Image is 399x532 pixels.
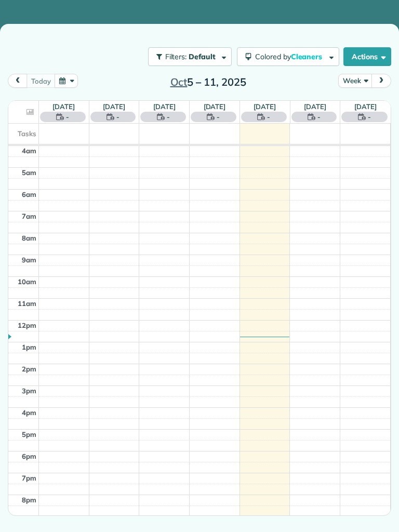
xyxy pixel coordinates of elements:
[18,129,36,138] span: Tasks
[304,102,326,111] a: [DATE]
[148,47,232,66] button: Filters: Default
[22,234,36,242] span: 8am
[22,430,36,438] span: 5pm
[116,112,119,122] span: -
[255,52,326,61] span: Colored by
[26,74,55,88] button: today
[22,387,36,395] span: 3pm
[22,365,36,373] span: 2pm
[22,256,36,264] span: 9am
[267,112,270,122] span: -
[22,168,36,177] span: 5am
[143,76,273,88] h2: 5 – 11, 2025
[52,102,75,111] a: [DATE]
[204,102,226,111] a: [DATE]
[18,277,36,286] span: 10am
[237,47,339,66] button: Colored byCleaners
[143,47,232,66] a: Filters: Default
[317,112,321,122] span: -
[22,190,36,198] span: 6am
[18,299,36,308] span: 11am
[354,102,377,111] a: [DATE]
[8,74,28,88] button: prev
[371,74,391,88] button: next
[22,343,36,351] span: 1pm
[189,52,216,61] span: Default
[291,52,324,61] span: Cleaners
[22,147,36,155] span: 4am
[22,474,36,482] span: 7pm
[343,47,391,66] button: Actions
[22,452,36,460] span: 6pm
[18,321,36,329] span: 12pm
[170,75,188,88] span: Oct
[217,112,220,122] span: -
[338,74,372,88] button: Week
[153,102,176,111] a: [DATE]
[22,408,36,417] span: 4pm
[368,112,371,122] span: -
[22,212,36,220] span: 7am
[66,112,69,122] span: -
[254,102,276,111] a: [DATE]
[22,496,36,504] span: 8pm
[103,102,125,111] a: [DATE]
[165,52,187,61] span: Filters:
[167,112,170,122] span: -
